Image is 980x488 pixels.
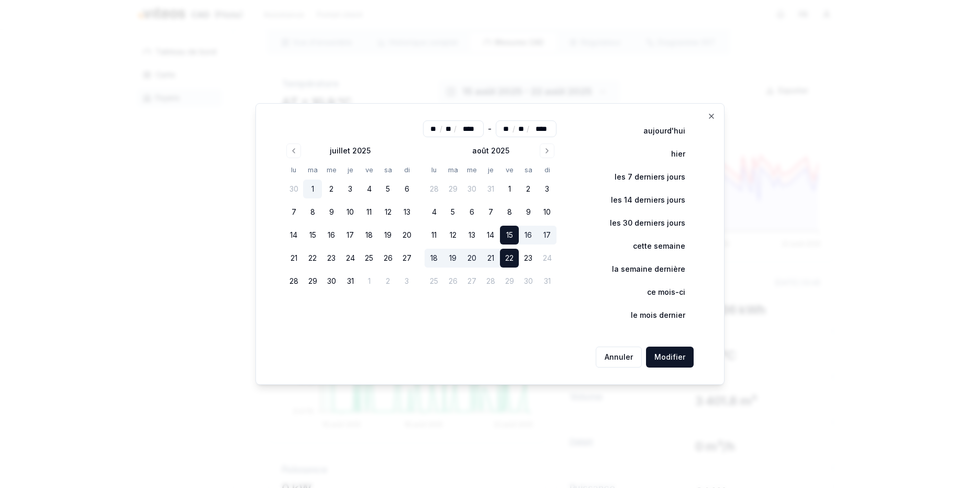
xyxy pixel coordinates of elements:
th: lundi [425,164,443,175]
button: 2 [378,272,397,291]
button: 16 [519,226,538,245]
button: 15 [500,226,519,245]
th: samedi [378,164,397,175]
button: 20 [397,226,416,245]
button: ce mois-ci [625,282,694,303]
th: dimanche [397,164,416,175]
button: 27 [397,249,416,268]
button: 12 [378,203,397,221]
button: Go to next month [540,143,554,158]
button: 3 [538,180,556,198]
button: la semaine dernière [590,259,694,280]
button: 7 [284,203,303,221]
button: 13 [462,226,481,245]
span: / [440,124,442,134]
button: 17 [341,226,360,245]
button: 14 [481,226,500,245]
button: cette semaine [611,236,694,257]
button: 23 [519,249,538,268]
button: 1 [500,180,519,198]
button: 23 [322,249,341,268]
button: 12 [443,226,462,245]
button: 15 [303,226,322,245]
button: 1 [303,180,322,198]
button: 30 [322,272,341,291]
th: mercredi [322,164,341,175]
th: mardi [443,164,462,175]
button: 7 [481,203,500,221]
th: dimanche [538,164,556,175]
button: 21 [284,249,303,268]
button: 11 [360,203,378,221]
button: Go to previous month [286,143,301,158]
button: 9 [322,203,341,221]
div: - [488,120,492,137]
button: 11 [425,226,443,245]
button: 6 [462,203,481,221]
button: 9 [519,203,538,221]
button: les 30 derniers jours [588,213,694,234]
button: 5 [378,180,397,198]
th: lundi [284,164,303,175]
span: / [527,124,529,134]
button: 21 [481,249,500,268]
button: 3 [397,272,416,291]
button: 18 [425,249,443,268]
button: aujourd'hui [621,120,694,141]
button: 19 [443,249,462,268]
button: 31 [341,272,360,291]
button: 18 [360,226,378,245]
th: mardi [303,164,322,175]
th: vendredi [360,164,378,175]
button: 28 [425,180,443,198]
button: 28 [284,272,303,291]
button: 5 [443,203,462,221]
button: 10 [538,203,556,221]
button: les 14 derniers jours [589,190,694,210]
button: 4 [360,180,378,198]
button: Modifier [646,347,694,368]
div: juillet 2025 [330,146,371,156]
span: / [454,124,456,134]
button: 13 [397,203,416,221]
button: 6 [397,180,416,198]
button: 1 [360,272,378,291]
button: 3 [341,180,360,198]
button: 16 [322,226,341,245]
button: 17 [538,226,556,245]
button: 20 [462,249,481,268]
button: 14 [284,226,303,245]
span: / [513,124,515,134]
button: 29 [443,180,462,198]
button: 30 [284,180,303,198]
button: 22 [303,249,322,268]
button: le mois dernier [609,305,694,326]
button: 8 [500,203,519,221]
button: Annuler [596,347,642,368]
button: 31 [481,180,500,198]
th: jeudi [481,164,500,175]
button: 10 [341,203,360,221]
button: 4 [425,203,443,221]
th: samedi [519,164,538,175]
th: jeudi [341,164,360,175]
button: hier [649,143,694,164]
button: 26 [378,249,397,268]
button: les 7 derniers jours [593,167,694,187]
button: 19 [378,226,397,245]
button: 2 [519,180,538,198]
th: vendredi [500,164,519,175]
button: 30 [462,180,481,198]
button: 24 [341,249,360,268]
button: 22 [500,249,519,268]
button: 25 [360,249,378,268]
button: 29 [303,272,322,291]
button: 8 [303,203,322,221]
div: août 2025 [472,146,509,156]
button: 2 [322,180,341,198]
th: mercredi [462,164,481,175]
